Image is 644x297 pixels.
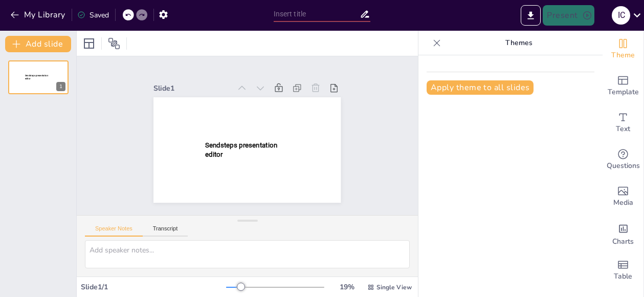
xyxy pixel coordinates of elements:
span: Media [613,197,633,208]
button: I C [612,5,630,26]
div: Get real-time input from your audience [603,141,643,178]
span: Template [608,87,639,98]
span: Theme [611,50,635,61]
div: Add text boxes [603,104,643,141]
button: Speaker Notes [85,225,143,237]
div: 19 % [335,282,359,292]
span: Single View [376,283,412,291]
span: Sendsteps presentation editor [25,74,48,80]
button: Transcript [143,225,188,237]
span: Text [616,123,630,135]
div: Slide 1 / 1 [81,282,226,292]
span: Position [108,37,120,50]
span: Questions [607,160,640,172]
div: Saved [77,10,109,20]
button: Apply theme to all slides [427,80,534,95]
div: Add a table [603,252,643,289]
div: Layout [81,35,97,52]
div: Slide 1 [153,83,230,93]
div: Change the overall theme [603,31,643,68]
button: Present [543,5,594,26]
div: 1 [56,82,65,91]
div: I C [612,6,630,25]
div: Add charts and graphs [603,215,643,252]
input: Insert title [274,7,360,22]
span: Table [614,271,632,282]
div: Add ready made slides [603,68,643,104]
button: Export to PowerPoint [521,5,541,26]
span: Sendsteps presentation editor [205,141,277,158]
span: Charts [612,236,634,247]
p: Themes [445,31,592,55]
button: My Library [8,7,70,23]
div: Add images, graphics, shapes or video [603,178,643,215]
div: Sendsteps presentation editor1 [8,60,69,94]
button: Add slide [5,36,71,52]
